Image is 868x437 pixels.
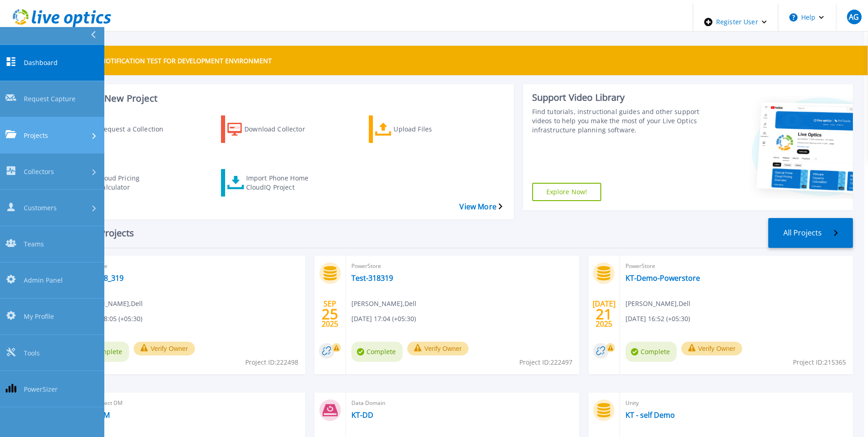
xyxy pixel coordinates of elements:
span: Teams [24,239,44,249]
span: Dashboard [24,58,58,67]
span: Admin Panel [24,275,63,285]
span: PowerProtect DM [78,398,300,408]
a: Cloud Pricing Calculator [73,169,184,197]
div: Upload Files [394,118,467,141]
span: Customers [24,203,57,213]
span: Project ID: 215365 [793,357,846,367]
span: AG [849,13,859,21]
span: Complete [625,342,677,362]
span: Project ID: 222497 [519,357,572,367]
span: Projects [24,131,48,140]
span: PowerStore [351,261,573,271]
button: Help [778,4,836,31]
div: Download Collector [244,118,318,141]
a: KT-DD [351,410,373,420]
span: 25 [322,310,338,318]
div: SEP 2025 [321,297,339,331]
span: PowerSizer [24,384,58,394]
span: My Profile [24,312,54,322]
button: Verify Owner [134,342,195,355]
span: [DATE] 16:52 (+05:30) [625,314,690,324]
a: Request a Collection [73,115,184,143]
a: Download Collector [221,115,332,143]
a: All Projects [768,218,853,248]
a: Upload Files [369,115,480,143]
div: Import Phone Home CloudIQ Project [246,171,319,194]
span: Data Domain [351,398,573,408]
span: PowerStore [78,261,300,271]
span: Project ID: 222498 [245,357,298,367]
a: Explore Now! [532,183,602,201]
button: Verify Owner [407,342,469,355]
span: Complete [351,342,403,362]
span: Unity [625,398,847,408]
div: Request a Collection [99,118,173,141]
span: Request Capture [24,94,75,104]
span: [DATE] 18:05 (+05:30) [78,314,142,324]
p: THIS IS A NOTIFICATION TEST FOR DEVELOPMENT ENVIRONMENT [72,56,272,65]
span: [DATE] 17:04 (+05:30) [351,314,416,324]
span: 21 [596,310,612,318]
div: Support Video Library [532,92,700,104]
div: Cloud Pricing Calculator [98,171,171,194]
span: Tools [24,348,40,358]
a: View More [459,202,502,211]
a: KT-Demo-Powerstore [625,273,700,283]
span: [PERSON_NAME] , Dell [625,299,690,309]
div: [DATE] 2025 [595,297,613,331]
div: Register User [693,4,778,40]
button: Verify Owner [681,342,743,355]
div: Find tutorials, instructional guides and other support videos to help you make the most of your L... [532,107,700,135]
span: Collectors [24,167,54,176]
span: PowerStore [625,261,847,271]
span: [PERSON_NAME] , Dell [351,299,416,309]
span: [PERSON_NAME] , Dell [78,299,143,309]
a: Test-318319 [351,273,393,283]
h3: Start a New Project [73,93,502,104]
a: KT - self Demo [625,410,675,420]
